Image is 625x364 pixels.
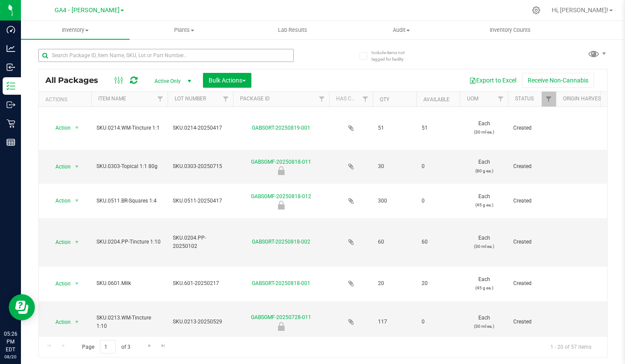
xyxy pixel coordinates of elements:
[232,201,330,209] div: Newly Received
[7,100,15,109] inline-svg: Outbound
[72,161,82,173] span: select
[347,26,455,34] span: Audit
[251,159,311,165] a: GABSGMF-20250818-011
[48,195,71,207] span: Action
[465,242,503,251] p: (30 ml ea.)
[72,316,82,328] span: select
[7,44,15,53] inline-svg: Analytics
[315,92,329,106] a: Filter
[513,162,551,171] span: Created
[48,122,71,134] span: Action
[378,279,411,288] span: 20
[72,236,82,248] span: select
[464,73,522,88] button: Export to Excel
[423,96,450,103] a: Available
[347,21,456,39] a: Audit
[456,21,564,39] a: Inventory Counts
[465,158,503,175] span: Each
[232,166,330,175] div: Newly Received
[266,26,319,34] span: Lab Results
[72,195,82,207] span: select
[543,340,598,353] span: 1 - 20 of 57 items
[209,77,246,84] span: Bulk Actions
[422,124,455,132] span: 51
[513,238,551,246] span: Created
[48,316,71,328] span: Action
[130,26,238,34] span: Plants
[7,138,15,147] inline-svg: Reports
[96,197,162,205] span: SKU.0511.BR-Squares 1:4
[252,239,310,245] a: GABSGRT-20250818-002
[515,96,534,102] a: Status
[4,330,17,354] p: 05:26 PM EDT
[238,21,347,39] a: Lab Results
[173,162,228,171] span: SKU.0303-20250715
[72,122,82,134] span: select
[252,280,310,286] a: GABSGRT-20250818-001
[358,92,373,106] a: Filter
[21,26,130,34] span: Inventory
[563,96,607,102] a: Origin Harvests
[45,76,107,85] span: All Packages
[422,197,455,205] span: 0
[21,21,130,39] a: Inventory
[173,197,228,205] span: SKU.0511-20250417
[465,201,503,209] p: (45 g ea.)
[96,238,162,246] span: SKU.0204.PP-Tincture 1:10
[7,63,15,72] inline-svg: Inbound
[130,21,238,39] a: Plants
[467,96,478,102] a: UOM
[465,275,503,292] span: Each
[72,278,82,290] span: select
[100,340,116,354] input: 1
[465,192,503,209] span: Each
[240,96,270,102] a: Package ID
[552,7,608,14] span: Hi, [PERSON_NAME]!
[378,238,411,246] span: 60
[542,92,556,106] a: Filter
[465,167,503,175] p: (80 g ea.)
[465,128,503,136] p: (30 ml ea.)
[371,49,415,62] span: Include items not tagged for facility
[465,322,503,330] p: (30 ml ea.)
[378,162,411,171] span: 30
[48,278,71,290] span: Action
[219,92,233,106] a: Filter
[96,279,162,288] span: SKU.0601.Milk
[96,124,162,132] span: SKU.0214.WM-Tincture 1:1
[175,96,206,102] a: Lot Number
[48,161,71,173] span: Action
[478,26,543,34] span: Inventory Counts
[465,284,503,292] p: (45 g ea.)
[4,354,17,360] p: 08/20
[7,25,15,34] inline-svg: Dashboard
[252,125,310,131] a: GABSGRT-20250819-001
[465,234,503,251] span: Each
[494,92,508,106] a: Filter
[531,6,542,14] div: Manage settings
[173,124,228,132] span: SKU.0214-20250417
[378,318,411,326] span: 117
[422,162,455,171] span: 0
[513,279,551,288] span: Created
[465,120,503,136] span: Each
[9,294,35,320] iframe: Resource center
[522,73,594,88] button: Receive Non-Cannabis
[380,96,389,103] a: Qty
[7,119,15,128] inline-svg: Retail
[38,49,294,62] input: Search Package ID, Item Name, SKU, Lot or Part Number...
[513,197,551,205] span: Created
[232,322,330,331] div: Newly Received
[465,314,503,330] span: Each
[513,124,551,132] span: Created
[329,92,373,107] th: Has COA
[422,318,455,326] span: 0
[378,124,411,132] span: 51
[378,197,411,205] span: 300
[251,314,311,320] a: GABSGMF-20250728-011
[45,96,88,103] div: Actions
[7,82,15,90] inline-svg: Inventory
[48,236,71,248] span: Action
[513,318,551,326] span: Created
[173,279,228,288] span: SKU.601-20250217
